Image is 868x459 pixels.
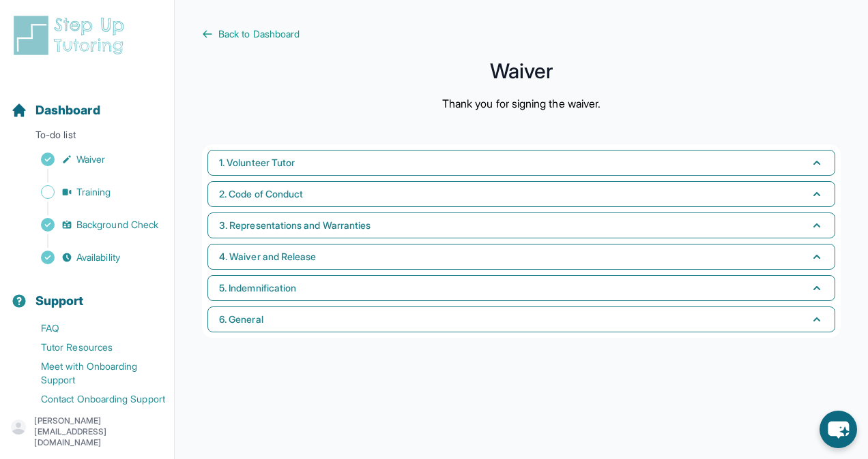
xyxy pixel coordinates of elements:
[219,281,296,295] span: 5. Indemnification
[219,219,371,232] span: 3. Representations and Warranties
[202,63,841,79] h1: Waiver
[76,185,111,199] span: Training
[5,128,169,147] p: To-do list
[11,150,174,169] a: Waiver
[207,244,835,270] button: 4. Waiver and Release
[202,27,841,41] a: Back to Dashboard
[11,101,100,120] a: Dashboard
[219,250,316,264] span: 4. Waiver and Release
[207,212,835,238] button: 3. Representations and Warranties
[34,415,163,448] p: [PERSON_NAME][EMAIL_ADDRESS][DOMAIN_NAME]
[11,338,174,357] a: Tutor Resources
[11,248,174,267] a: Availability
[11,390,174,409] a: Contact Onboarding Support
[11,14,132,57] img: logo
[207,181,835,207] button: 2. Code of Conduct
[5,270,169,316] button: Support
[76,218,158,232] span: Background Check
[820,411,857,448] button: chat-button
[11,357,174,390] a: Meet with Onboarding Support
[207,275,835,301] button: 5. Indemnification
[35,101,100,120] span: Dashboard
[11,319,174,338] a: FAQ
[5,79,169,125] button: Dashboard
[11,415,163,448] button: [PERSON_NAME][EMAIL_ADDRESS][DOMAIN_NAME]
[11,183,174,202] a: Training
[207,306,835,332] button: 6. General
[11,215,174,234] a: Background Check
[76,153,105,166] span: Waiver
[219,187,303,201] span: 2. Code of Conduct
[76,251,120,264] span: Availability
[442,95,601,112] p: Thank you for signing the waiver.
[207,150,835,176] button: 1. Volunteer Tutor
[218,27,300,41] span: Back to Dashboard
[219,156,295,170] span: 1. Volunteer Tutor
[35,291,84,311] span: Support
[219,313,263,326] span: 6. General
